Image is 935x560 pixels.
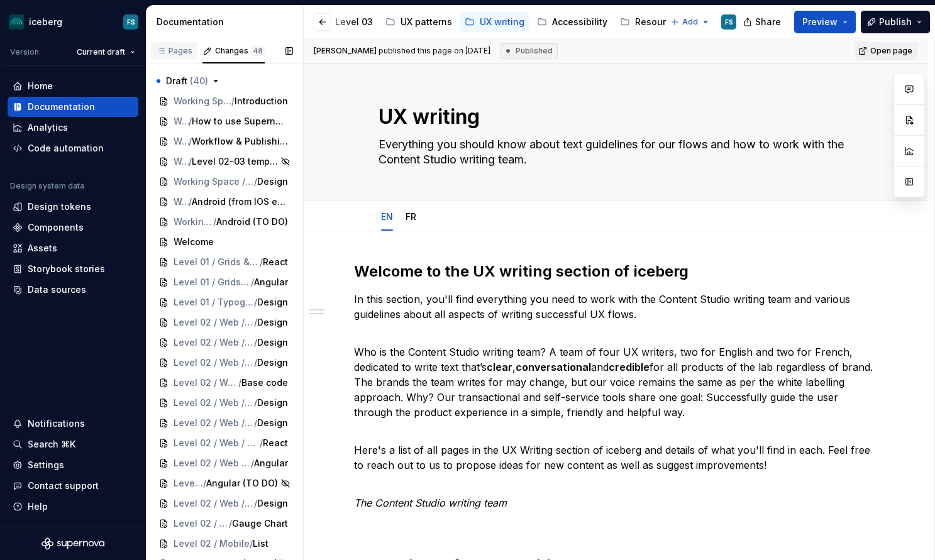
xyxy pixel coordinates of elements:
[254,276,288,288] span: Angular
[153,312,296,332] a: Level 02 / Web / Callout/Design
[153,192,296,212] a: Working Space / Templates / KPI/Android (from IOS exemple)
[8,238,138,258] a: Assets
[174,135,189,148] span: Working Space
[879,16,912,28] span: Publish
[192,195,288,208] span: Android (from IOS exemple)
[263,256,288,268] span: React
[8,197,138,217] a: Design tokens
[28,417,85,430] div: Notifications
[354,261,878,282] h2: Welcome to the UX writing section of iceberg
[254,497,257,510] span: /
[174,175,254,188] span: Working Space / Templates / KPI
[153,111,296,131] a: Working Space/How to use Supernova
[253,537,268,550] span: List
[8,455,138,475] a: Settings
[206,477,278,490] span: Angular (TO DO)
[251,276,254,288] span: /
[516,361,591,373] strong: conversational
[189,135,192,148] span: /
[174,437,260,449] span: Level 02 / Web / Numeric input
[615,12,687,32] a: Resources
[216,216,288,228] span: Android (TO DO)
[257,316,288,329] span: Design
[376,135,851,170] textarea: Everything you should know about text guidelines for our flows and how to work with the Content S...
[28,263,105,275] div: Storybook stories
[153,413,296,433] a: Level 02 / Web / Numeric input/Design
[254,336,257,349] span: /
[28,221,84,234] div: Components
[174,457,251,469] span: Level 02 / Web / Numeric input
[870,46,912,56] span: Open page
[254,457,288,469] span: Angular
[376,102,851,132] textarea: UX writing
[174,336,254,349] span: Level 02 / Web / Date picker
[667,13,714,31] button: Add
[532,12,612,32] a: Accessibility
[153,172,296,192] a: Working Space / Templates / KPI/Design
[190,75,208,86] span: ( 40 )
[153,453,296,473] a: Level 02 / Web / Numeric input/Angular
[354,329,878,420] p: Who is the Content Studio writing team? A team of four UX writers, two for English and two for Fr...
[8,476,138,496] button: Contact support
[861,11,930,33] button: Publish
[257,175,288,188] span: Design
[28,101,95,113] div: Documentation
[153,91,296,111] a: Working Space/Introduction
[235,95,288,107] span: Introduction
[254,175,257,188] span: /
[153,513,296,534] a: Level 02 / Mobile/Gauge Chart
[254,417,257,429] span: /
[231,95,235,107] span: /
[8,414,138,434] button: Notifications
[257,497,288,510] span: Design
[250,537,253,550] span: /
[257,397,288,409] span: Design
[28,200,91,213] div: Design tokens
[28,242,57,255] div: Assets
[174,216,213,228] span: Working Space / Templates / KPI
[192,155,278,168] span: Level 02-03 template
[174,236,214,248] span: Welcome
[174,397,254,409] span: Level 02 / Web / List
[260,437,263,449] span: /
[802,16,838,28] span: Preview
[127,17,135,27] div: FS
[8,76,138,96] a: Home
[354,497,507,509] em: The Content Studio writing team
[8,280,138,300] a: Data sources
[254,356,257,369] span: /
[755,16,781,28] span: Share
[29,16,62,28] div: iceberg
[28,283,86,296] div: Data sources
[174,195,189,208] span: Working Space / Templates / KPI
[855,42,918,60] a: Open page
[401,203,421,229] div: FR
[156,46,192,56] div: Pages
[251,46,265,56] span: 48
[10,47,39,57] div: Version
[189,195,192,208] span: /
[174,256,260,268] span: Level 01 / Grids & spacing
[8,118,138,138] a: Analytics
[8,217,138,238] a: Components
[501,43,558,58] div: Published
[354,427,878,473] p: Here's a list of all pages in the UX Writing section of iceberg and details of what you'll find i...
[189,155,192,168] span: /
[174,517,229,530] span: Level 02 / Mobile
[8,138,138,158] a: Code automation
[401,16,452,28] div: UX patterns
[174,356,254,369] span: Level 02 / Web / Dropdown
[260,256,263,268] span: /
[174,296,254,309] span: Level 01 / Typography
[263,437,288,449] span: React
[153,433,296,453] a: Level 02 / Web / Numeric input/React
[737,11,789,33] button: Share
[174,155,189,168] span: Working Space / Templates
[257,336,288,349] span: Design
[153,212,296,232] a: Working Space / Templates / KPI/Android (TO DO)
[28,459,64,471] div: Settings
[8,497,138,517] button: Help
[725,17,733,27] div: FS
[174,497,254,510] span: Level 02 / Web / Tooltip
[41,537,104,550] a: Supernova Logo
